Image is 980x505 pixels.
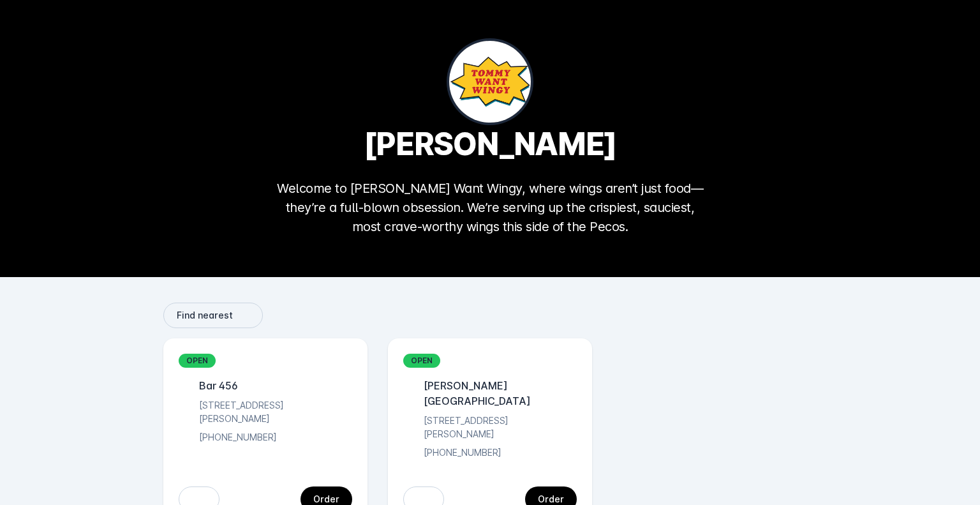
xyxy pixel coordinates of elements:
div: OPEN [403,354,440,368]
div: [STREET_ADDRESS][PERSON_NAME] [194,398,352,425]
div: [PHONE_NUMBER] [419,446,501,461]
div: [PHONE_NUMBER] [194,430,277,446]
div: Bar 456 [194,378,238,393]
div: [STREET_ADDRESS][PERSON_NAME] [419,414,577,441]
div: Order [538,495,564,504]
div: Order [313,495,339,504]
div: [PERSON_NAME][GEOGRAPHIC_DATA] [419,378,577,409]
div: OPEN [179,354,216,368]
span: Find nearest [177,311,233,320]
